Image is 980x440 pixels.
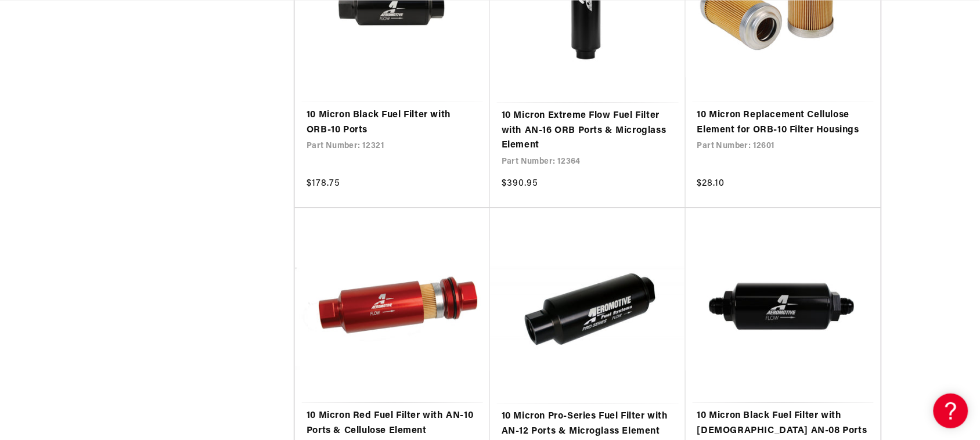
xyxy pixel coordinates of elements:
a: 10 Micron Extreme Flow Fuel Filter with AN-16 ORB Ports & Microglass Element [502,109,674,153]
a: 10 Micron Replacement Cellulose Element for ORB-10 Filter Housings [697,108,869,138]
a: 10 Micron Black Fuel Filter with ORB-10 Ports [307,108,478,138]
a: 10 Micron Pro-Series Fuel Filter with AN-12 Ports & Microglass Element [502,409,674,439]
a: 10 Micron Red Fuel Filter with AN-10 Ports & Cellulose Element [307,409,478,438]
